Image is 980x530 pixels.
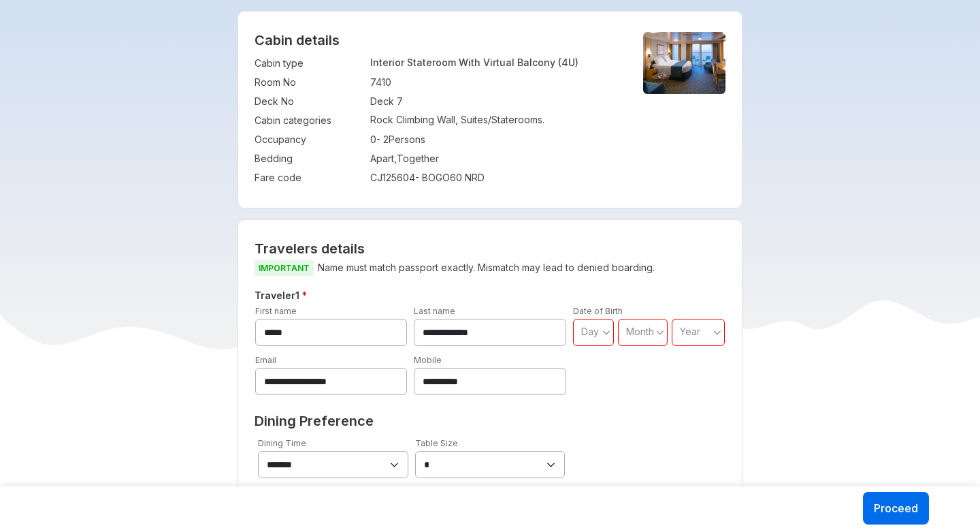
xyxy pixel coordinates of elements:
[255,168,363,187] td: Fare code
[863,492,929,525] button: Proceed
[370,114,621,125] p: Rock Climbing Wall, Suites/Staterooms.
[370,171,621,185] div: CJ125604 - BOGO60 NRD
[255,149,363,168] td: Bedding
[255,54,363,73] td: Cabin type
[363,111,370,130] td: :
[397,153,439,164] span: Together
[255,32,726,48] h4: Cabin details
[656,326,664,339] svg: angle down
[363,149,370,168] td: :
[626,326,654,337] span: Month
[255,130,363,149] td: Occupancy
[255,111,363,130] td: Cabin categories
[255,92,363,111] td: Deck No
[415,438,458,448] label: Table Size
[255,355,276,365] label: Email
[370,57,621,68] p: Interior Stateroom With Virtual Balcony
[363,73,370,92] td: :
[255,306,297,316] label: First name
[363,168,370,187] td: :
[558,57,578,68] span: (4U)
[363,54,370,73] td: :
[255,73,363,92] td: Room No
[363,92,370,111] td: :
[370,92,621,111] td: Deck 7
[573,306,623,316] label: Date of Birth
[414,306,455,316] label: Last name
[602,326,610,339] svg: angle down
[581,326,599,337] span: Day
[414,355,442,365] label: Mobile
[713,326,721,339] svg: angle down
[363,130,370,149] td: :
[680,326,700,337] span: Year
[258,438,306,448] label: Dining Time
[370,73,621,92] td: 7410
[255,260,314,276] span: IMPORTANT
[370,130,621,149] td: 0 - 2 Persons
[255,240,726,257] h2: Travelers details
[252,287,729,304] h5: Traveler 1
[255,413,726,429] h2: Dining Preference
[370,153,397,164] span: Apart ,
[255,260,726,277] p: Name must match passport exactly. Mismatch may lead to denied boarding.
